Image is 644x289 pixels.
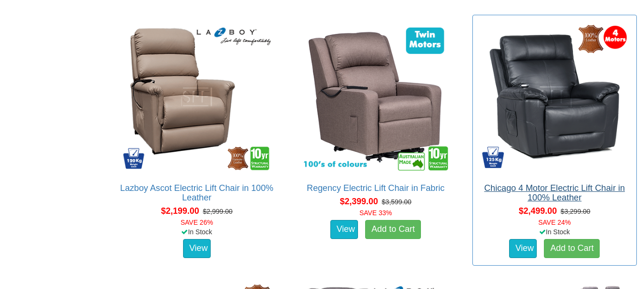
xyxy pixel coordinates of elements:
img: Chicago 4 Motor Electric Lift Chair in 100% Leather [478,20,632,174]
a: Add to Cart [365,220,421,239]
a: View [330,220,358,239]
span: $2,199.00 [161,206,199,216]
img: Lazboy Ascot Electric Lift Chair in 100% Leather [120,20,274,174]
del: $2,999.00 [203,208,233,215]
a: Chicago 4 Motor Electric Lift Chair in 100% Leather [484,183,625,202]
a: View [509,239,537,258]
a: Add to Cart [544,239,600,258]
del: $3,299.00 [561,208,590,215]
span: $2,499.00 [519,206,557,216]
img: Regency Electric Lift Chair in Fabric [298,20,452,174]
font: SAVE 33% [359,209,392,217]
font: SAVE 26% [181,219,213,226]
div: In Stock [470,227,639,237]
a: Lazboy Ascot Electric Lift Chair in 100% Leather [120,183,273,202]
div: In Stock [112,227,281,237]
del: $3,599.00 [382,198,411,206]
span: $2,399.00 [340,197,378,206]
a: View [183,239,211,258]
font: SAVE 24% [538,219,571,226]
a: Regency Electric Lift Chair in Fabric [307,183,445,193]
